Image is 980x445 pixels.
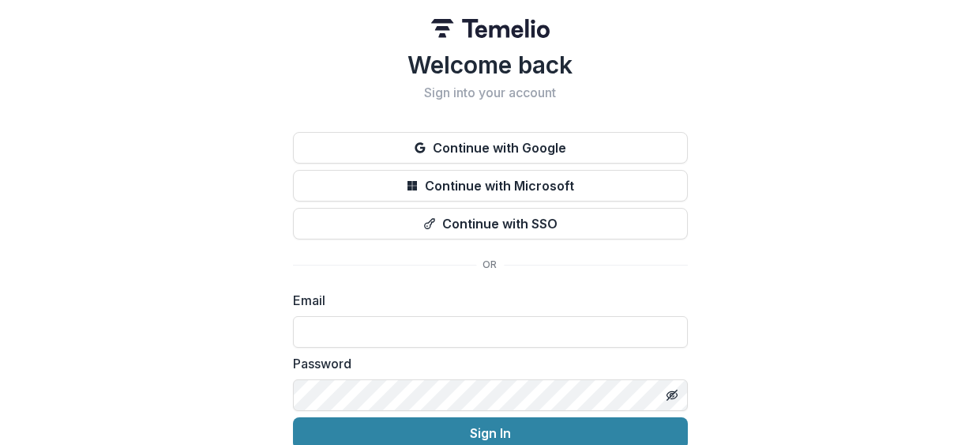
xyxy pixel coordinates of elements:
[293,51,688,79] h1: Welcome back
[293,132,688,164] button: Continue with Google
[293,85,688,100] h2: Sign into your account
[293,208,688,239] button: Continue with SSO
[431,19,550,38] img: Temelio
[293,354,678,373] label: Password
[293,170,688,202] button: Continue with Microsoft
[659,383,685,408] button: Toggle password visibility
[293,291,678,310] label: Email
